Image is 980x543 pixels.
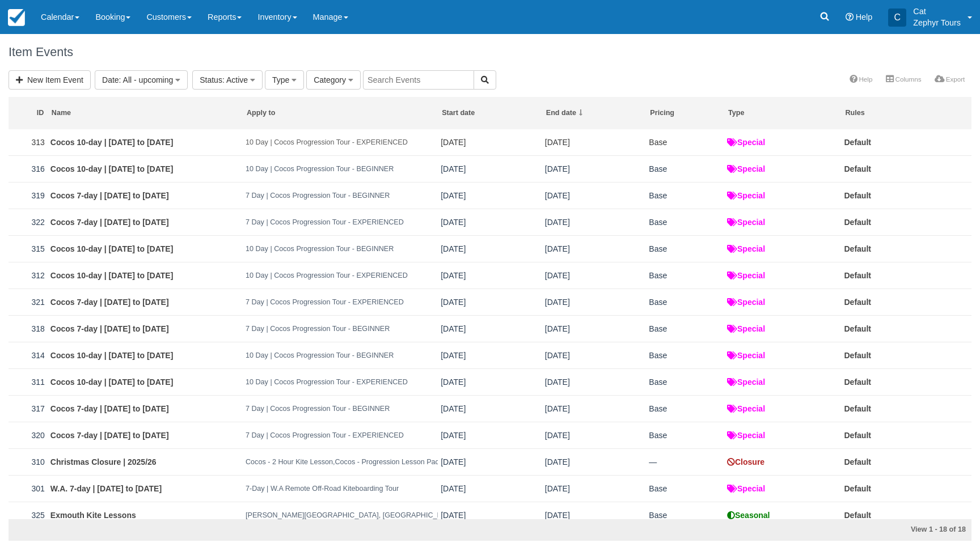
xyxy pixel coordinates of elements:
td: Cocos 10-day | 28th July to 7th August 2026 [48,368,243,395]
td: 322 [9,209,48,235]
td: Special [724,235,842,262]
span: Status [200,75,222,84]
em: 10 Day | Cocos Progression Tour - EXPERIENCED [246,378,435,386]
td: Default [842,315,972,342]
td: W.A. 7-day | 1 November to 8 November 2025 [48,475,243,502]
a: Default [844,324,871,333]
td: Default [842,502,972,528]
strong: Seasonal [727,511,770,520]
td: 21/08/26 [542,262,647,289]
span: Category [314,75,346,84]
td: 311 [9,368,48,395]
td: 28/10/25 [542,502,647,528]
td: Exmouth Kite Lessons [48,502,243,528]
td: Cocos 7-day | 11th August to 18th August 2026 [48,289,243,315]
td: Special [724,342,842,368]
td: 11/08/26 [438,235,542,262]
td: 08/11/25 [542,475,647,502]
strong: Special [727,191,765,200]
td: 25/08/26 [438,155,542,182]
em: 7 Day | Cocos Progression Tour - EXPERIENCED [246,431,435,439]
a: Exmouth Kite Lessons [50,511,136,520]
a: Columns [879,71,928,87]
div: Pricing [650,108,720,118]
p: Cat [913,6,961,17]
div: Rules [846,108,968,118]
td: Default [842,422,972,448]
strong: Special [727,244,765,253]
i: Help [846,13,854,21]
a: Default [844,164,871,173]
td: Base [646,155,724,182]
td: Cocos 7-day | 11th August to 18th August 2026 [48,315,243,342]
strong: Special [727,351,765,360]
td: 01/09/26 [542,209,647,235]
td: Default [842,342,972,368]
td: 11/08/26 [438,289,542,315]
td: 10 Day | Cocos Progression Tour - BEGINNER [243,235,438,262]
td: 7 Day | Cocos Progression Tour - EXPERIENCED [243,209,438,235]
td: Default [842,129,972,156]
td: Base [646,342,724,368]
td: Base [646,502,724,528]
a: Cocos 7-day | [DATE] to [DATE] [50,431,169,440]
a: Cocos 7-day | [DATE] to [DATE] [50,324,169,333]
strong: Special [727,377,765,387]
span: : Active [222,75,248,84]
a: Default [844,377,871,387]
a: Default [844,404,871,413]
div: Apply to [247,108,434,118]
td: Default [842,262,972,289]
strong: Special [727,431,765,440]
td: Base [646,262,724,289]
td: Special [724,475,842,502]
td: Default [842,209,972,235]
span: Date [102,75,119,84]
em: Cocos - 2 Hour Kite Lesson,Cocos - Progression Lesson Package... [246,458,435,466]
td: Cocos 10-day | 25th August to 4th September 2026 [48,129,243,156]
td: 310 [9,448,48,475]
td: Special [724,182,842,209]
td: 7 Day | Cocos Progression Tour - EXPERIENCED [243,289,438,315]
td: Special [724,422,842,448]
td: Seasonal [724,502,842,528]
em: 10 Day | Cocos Progression Tour - BEGINNER [246,351,435,359]
a: Cocos 10-day | [DATE] to [DATE] [50,138,174,147]
td: Sandy Bay, Exmouth - 2 Hour Coaching Session,Sandy Bay, Exmouth - 1 Hour Advanced Coaching Session [243,502,438,528]
a: Default [844,191,871,200]
td: Special [724,155,842,182]
button: Status: Active [192,70,263,90]
strong: Special [727,271,765,280]
td: 318 [9,315,48,342]
a: Default [844,511,871,520]
em: 7 Day | Cocos Progression Tour - BEGINNER [246,405,435,413]
td: 11/08/26 [438,315,542,342]
a: New Item Event [9,70,91,90]
strong: Special [727,138,765,147]
a: Cocos 10-day | [DATE] to [DATE] [50,377,174,387]
td: Default [842,475,972,502]
td: Closure [724,448,842,475]
a: W.A. 7-day | [DATE] to [DATE] [50,484,162,493]
td: 314 [9,342,48,368]
td: Cocos 10-day | 11th August to 21st August 2026 [48,262,243,289]
a: Cocos 10-day | [DATE] to [DATE] [50,244,174,253]
td: Base [646,289,724,315]
td: 7 Day | Cocos Progression Tour - BEGINNER [243,395,438,422]
td: 10 Day | Cocos Progression Tour - EXPERIENCED [243,262,438,289]
td: 04/09/26 [542,155,647,182]
td: 04/08/26 [542,422,647,448]
span: : All - upcoming [119,75,174,84]
td: 325 [9,502,48,528]
td: 28/07/26 [438,342,542,368]
a: Default [844,484,871,493]
div: End date [546,108,643,118]
td: 04/08/26 [542,395,647,422]
td: 317 [9,395,48,422]
a: Default [844,351,871,360]
td: 25/08/26 [438,129,542,156]
td: Default [842,448,972,475]
td: 312 [9,262,48,289]
td: Cocos - 2 Hour Kite Lesson,Cocos - Progression Lesson Package... [243,448,438,475]
td: 7 Day | Cocos Progression Tour - BEGINNER [243,182,438,209]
